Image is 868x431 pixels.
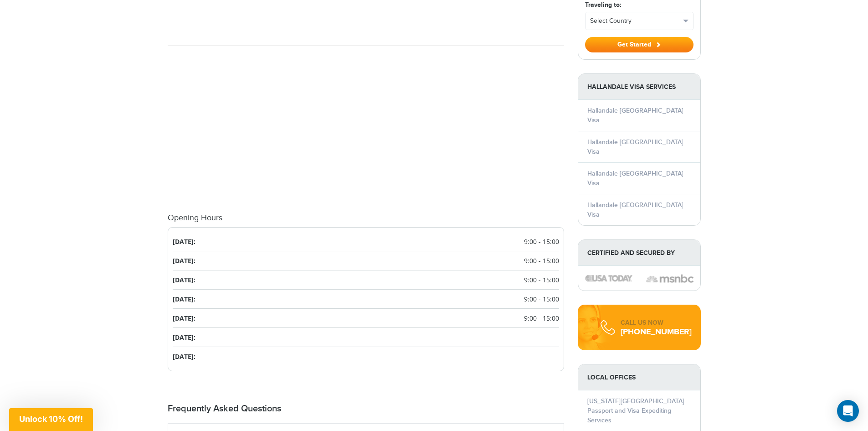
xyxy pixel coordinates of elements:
[173,270,559,290] li: [DATE]:
[173,309,559,328] li: [DATE]:
[173,328,559,347] li: [DATE]:
[19,414,83,424] span: Unlock 10% Off!
[524,256,559,265] span: 9:00 - 15:00
[173,251,559,270] li: [DATE]:
[168,403,564,414] h2: Frequently Asked Questions
[524,313,559,323] span: 9:00 - 15:00
[173,347,559,366] li: [DATE]:
[587,107,683,124] a: Hallandale [GEOGRAPHIC_DATA] Visa
[621,318,692,327] div: CALL US NOW
[524,275,559,285] span: 9:00 - 15:00
[173,232,559,251] li: [DATE]:
[587,201,683,218] a: Hallandale [GEOGRAPHIC_DATA] Visa
[524,237,559,246] span: 9:00 - 15:00
[578,240,700,266] strong: Certified and Secured by
[586,12,693,30] button: Select Country
[578,364,700,390] strong: LOCAL OFFICES
[578,74,700,100] strong: Hallandale Visa Services
[587,138,683,156] a: Hallandale [GEOGRAPHIC_DATA] Visa
[585,37,693,52] button: Get Started
[621,327,692,337] div: [PHONE_NUMBER]
[585,275,632,281] img: image description
[524,294,559,304] span: 9:00 - 15:00
[590,16,680,26] span: Select Country
[837,400,859,422] div: Open Intercom Messenger
[173,290,559,309] li: [DATE]:
[9,408,93,431] div: Unlock 10% Off!
[646,273,693,284] img: image description
[587,397,684,424] a: [US_STATE][GEOGRAPHIC_DATA] Passport and Visa Expediting Services
[168,213,564,223] h4: Opening Hours
[587,170,683,187] a: Hallandale [GEOGRAPHIC_DATA] Visa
